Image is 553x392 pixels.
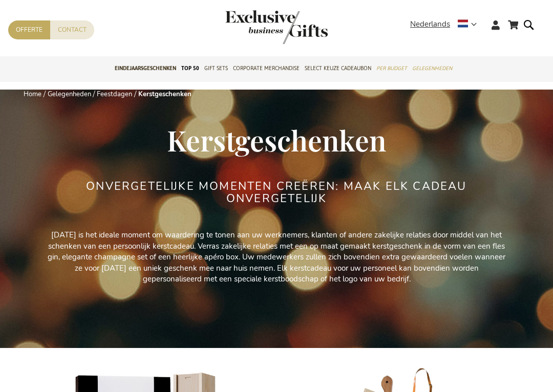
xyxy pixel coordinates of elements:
span: Per Budget [376,63,407,74]
a: store logo [225,10,276,44]
span: Kerstgeschenken [167,121,386,159]
span: Nederlands [410,18,450,30]
p: [DATE] is het ideale moment om waardering te tonen aan uw werknemers, klanten of andere zakelijke... [46,230,507,285]
a: Offerte [8,20,50,39]
a: Gift Sets [204,56,228,82]
a: Per Budget [376,56,407,82]
a: Contact [50,20,94,39]
a: Select Keuze Cadeaubon [305,56,371,82]
span: Gift Sets [204,63,228,74]
a: Gelegenheden [412,56,452,82]
img: Exclusive Business gifts logo [225,10,328,44]
a: Home [24,90,41,99]
a: Gelegenheden [48,90,91,99]
span: Select Keuze Cadeaubon [305,63,371,74]
h2: ONVERGETELIJKE MOMENTEN CREËREN: MAAK ELK CADEAU ONVERGETELIJK [84,180,469,205]
a: Eindejaarsgeschenken [115,56,176,82]
span: Eindejaarsgeschenken [115,63,176,74]
strong: Kerstgeschenken [138,90,192,99]
span: Corporate Merchandise [233,63,300,74]
span: Gelegenheden [412,63,452,74]
a: Feestdagen [97,90,132,99]
a: Corporate Merchandise [233,56,300,82]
